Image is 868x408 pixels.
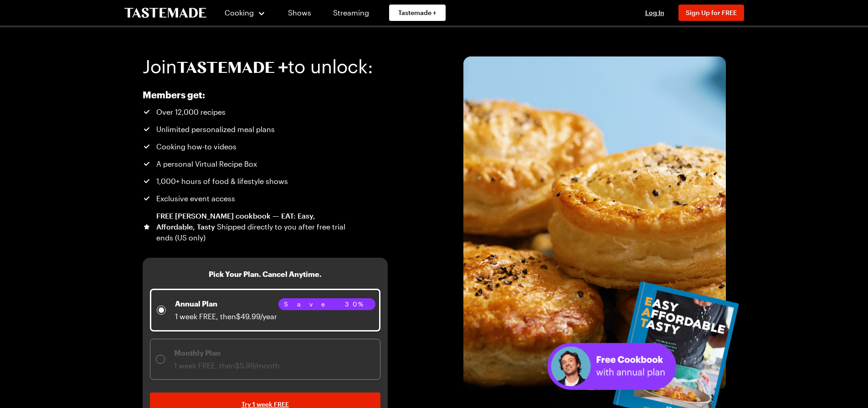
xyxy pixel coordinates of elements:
[678,5,744,21] button: Sign Up for FREE
[209,269,322,280] h3: Pick Your Plan. Cancel Anytime.
[645,9,664,16] span: Log In
[156,210,347,243] div: FREE [PERSON_NAME] cookbook — EAT: Easy, Affordable, Tasty
[156,222,345,242] span: Shipped directly to you after free trial ends (US only)
[143,89,347,100] h2: Members get:
[637,8,673,17] button: Log In
[174,347,280,358] p: Monthly Plan
[389,5,446,21] a: Tastemade +
[143,107,347,243] ul: Tastemade+ Annual subscription benefits
[124,8,206,18] a: To Tastemade Home Page
[175,312,277,321] span: 1 week FREE, then $49.99/year
[156,107,226,117] span: Over 12,000 recipes
[174,361,280,370] span: 1 week FREE, then $5.99/month
[156,124,275,135] span: Unlimited personalized meal plans
[225,8,254,17] span: Cooking
[284,299,370,309] span: Save 30%
[156,193,235,204] span: Exclusive event access
[156,176,288,187] span: 1,000+ hours of food & lifestyle shows
[398,8,437,17] span: Tastemade +
[225,2,266,24] button: Cooking
[686,9,737,16] span: Sign Up for FREE
[143,56,373,76] h1: Join to unlock:
[156,158,257,169] span: A personal Virtual Recipe Box
[175,298,277,309] p: Annual Plan
[156,141,236,152] span: Cooking how-to videos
